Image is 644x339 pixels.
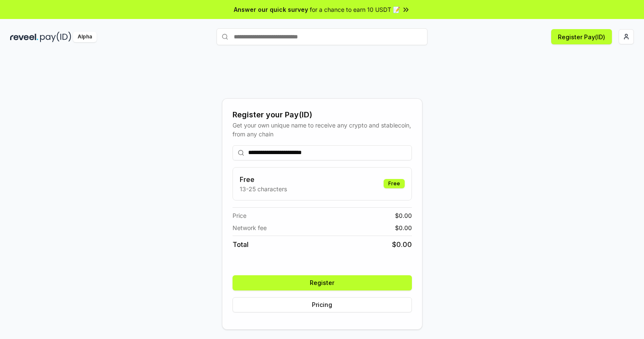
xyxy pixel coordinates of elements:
[233,121,412,138] div: Get your own unique name to receive any crypto and stablecoin, from any chain
[233,109,412,121] div: Register your Pay(ID)
[240,174,287,184] h3: Free
[395,211,412,220] span: $ 0.00
[40,32,71,42] img: pay_id
[233,211,246,220] span: Price
[310,5,400,14] span: for a chance to earn 10 USDT 📝
[551,29,612,44] button: Register Pay(ID)
[234,5,308,14] span: Answer our quick survey
[395,223,412,232] span: $ 0.00
[233,297,412,312] button: Pricing
[233,239,249,250] span: Total
[233,275,412,290] button: Register
[392,239,412,250] span: $ 0.00
[10,32,38,42] img: reveel_dark
[73,32,97,42] div: Alpha
[233,223,267,232] span: Network fee
[384,179,405,188] div: Free
[240,184,287,193] p: 13-25 characters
